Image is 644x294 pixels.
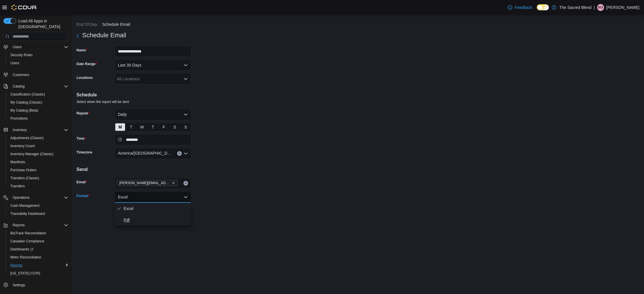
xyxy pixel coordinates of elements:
[8,254,68,261] span: Metrc Reconciliation
[13,195,30,200] span: Operations
[8,210,68,217] span: Traceabilty Dashboard
[10,239,44,244] span: Canadian Compliance
[594,4,595,11] p: |
[76,194,89,198] label: Format
[8,254,44,261] a: Metrc Reconciliation
[10,116,28,121] span: Promotions
[8,202,68,209] span: Cash Management
[537,4,549,10] input: Dark Mode
[147,123,158,131] button: T
[10,222,68,229] span: Reports
[8,91,47,98] a: Classification (Classic)
[10,92,45,97] span: Classification (Classic)
[8,52,35,59] a: Security Roles
[16,18,68,30] span: Load All Apps in [GEOGRAPHIC_DATA]
[10,176,39,180] span: Transfers (Classic)
[6,269,71,277] button: [US_STATE] CCRS
[184,123,187,131] span: S
[10,282,27,289] a: Settings
[6,90,71,98] button: Classification (Classic)
[8,238,47,245] a: Canadian Compliance
[6,245,71,253] a: Dashboards
[8,183,68,190] span: Transfers
[163,123,165,131] span: F
[10,271,40,276] span: [US_STATE] CCRS
[8,167,39,174] a: Purchase Orders
[13,84,24,89] span: Catalog
[8,135,68,141] span: Adjustments (Classic)
[8,143,68,149] span: Inventory Count
[183,77,188,81] button: Open list of options
[126,123,137,131] button: T
[10,83,68,90] span: Catalog
[76,98,639,104] div: Select when the report will be sent
[6,166,71,174] button: Purchase Orders
[6,134,71,142] button: Adjustments (Classic)
[124,217,189,223] span: Pdf
[8,183,27,190] a: Transfers
[10,194,32,201] button: Operations
[115,123,126,131] button: M
[13,223,25,227] span: Reports
[183,181,188,186] button: Clear input
[1,281,71,289] button: Settings
[102,22,130,27] button: Schedule Email
[8,175,68,182] span: Transfers (Classic)
[8,167,68,174] span: Purchase Orders
[8,143,37,149] a: Inventory Count
[124,205,189,212] span: Excel
[8,107,41,114] a: My Catalog (Beta)
[6,150,71,158] button: Inventory Manager (Classic)
[177,151,182,156] button: Clear input
[6,253,71,261] button: Metrc Reconciliation
[8,99,45,106] a: My Catalog (Classic)
[114,59,191,71] button: Last 30 Days
[8,151,68,157] span: Inventory Manager (Classic)
[10,144,35,148] span: Inventory Count
[8,175,41,182] a: Transfers (Classic)
[10,126,68,133] span: Inventory
[114,191,191,203] button: Excel
[6,114,71,122] button: Promotions
[76,75,93,80] label: Locations
[10,108,38,113] span: My Catalog (Beta)
[152,123,154,131] span: T
[8,202,42,209] a: Cash Management
[76,22,97,27] button: End Of Day
[8,115,68,122] span: Promotions
[1,194,71,202] button: Operations
[6,142,71,150] button: Inventory Count
[172,181,175,185] button: Remove leslie@brollyaccounting.com from selection in this group
[119,180,170,186] span: [PERSON_NAME][EMAIL_ADDRESS][DOMAIN_NAME]
[1,126,71,134] button: Inventory
[114,109,191,120] button: Daily
[13,45,22,49] span: Users
[180,123,191,131] button: S
[8,159,68,166] span: Manifests
[1,71,71,79] button: Customers
[8,159,27,166] a: Manifests
[158,123,169,131] button: F
[118,150,171,157] span: America/[GEOGRAPHIC_DATA]
[76,62,97,66] label: Date Range
[76,166,639,173] h4: Send
[183,151,188,156] button: Open list of options
[82,32,126,39] h3: Schedule Email
[8,230,49,237] a: BioTrack Reconciliation
[10,168,37,172] span: Purchase Orders
[13,283,25,287] span: Settings
[13,128,27,132] span: Inventory
[10,211,45,216] span: Traceabilty Dashboard
[6,59,71,67] button: Users
[140,123,144,131] span: W
[10,247,33,252] span: Dashboards
[10,203,39,208] span: Cash Management
[8,91,68,98] span: Classification (Classic)
[11,5,37,10] img: Cova
[8,52,68,59] span: Security Roles
[130,123,133,131] span: T
[559,4,591,11] p: The Sacred Blend
[10,152,53,156] span: Inventory Manager (Classic)
[8,246,68,253] span: Dashboards
[114,203,191,226] div: Select listbox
